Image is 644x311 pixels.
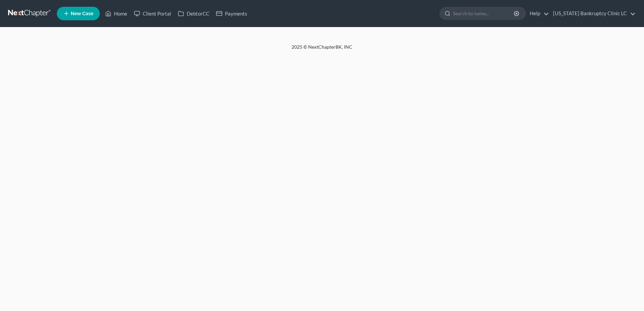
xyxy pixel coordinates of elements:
span: New Case [71,11,93,16]
a: Client Portal [131,7,175,20]
a: [US_STATE] Bankruptcy Clinic LC [550,7,636,20]
input: Search by name... [453,7,515,20]
a: DebtorCC [175,7,213,20]
a: Payments [213,7,251,20]
a: Home [102,7,131,20]
a: Help [526,7,549,20]
div: 2025 © NextChapterBK, INC [129,44,515,56]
